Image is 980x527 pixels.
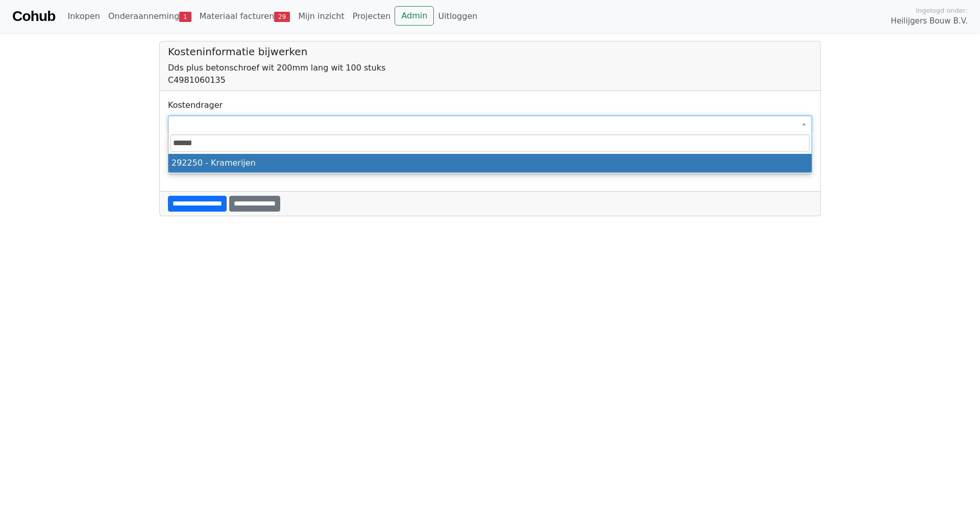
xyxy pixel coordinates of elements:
a: Admin [395,6,434,26]
a: Materiaal facturen29 [195,6,295,27]
h5: Kosteninformatie bijwerken [168,45,812,58]
a: Onderaanneming1 [104,6,195,27]
span: 1 [179,12,191,22]
a: Inkopen [63,6,104,27]
div: Dds plus betonschroef wit 200mm lang wit 100 stuks [168,62,812,74]
a: Cohub [12,4,55,29]
span: 29 [274,12,290,22]
li: 292250 - Kramerijen [168,154,812,172]
a: Mijn inzicht [294,6,349,27]
a: Uitloggen [434,6,481,27]
span: Heilijgers Bouw B.V. [891,15,968,27]
label: Kostendrager [168,99,223,111]
a: Projecten [349,6,395,27]
span: Ingelogd onder: [916,6,968,15]
div: C4981060135 [168,74,812,86]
